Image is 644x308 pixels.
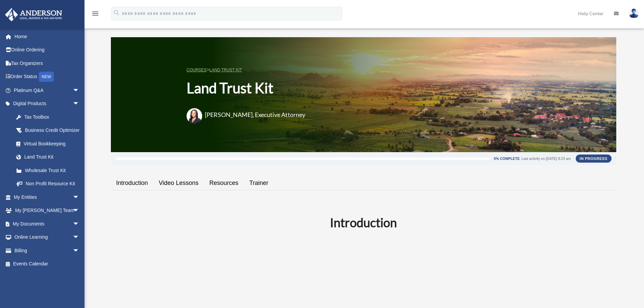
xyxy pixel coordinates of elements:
[73,244,86,258] span: arrow_drop_down
[5,97,90,111] a: Digital Productsarrow_drop_down
[244,173,273,193] a: Trainer
[576,155,612,163] div: In Progress
[113,9,120,17] i: search
[24,113,81,121] div: Tax Toolbox
[39,72,54,82] div: NEW
[5,257,90,271] a: Events Calendar
[629,8,639,18] img: User Pic
[187,66,314,74] p: >
[111,173,153,193] a: Introduction
[73,97,86,111] span: arrow_drop_down
[73,204,86,218] span: arrow_drop_down
[187,68,207,72] a: COURSES
[91,12,99,18] a: menu
[521,157,571,161] div: Last activity on [DATE] 8:23 am
[153,173,204,193] a: Video Lessons
[9,150,86,164] a: Land Trust Kit
[5,190,90,204] a: My Entitiesarrow_drop_down
[5,56,90,70] a: Tax Organizers
[24,166,81,175] div: Wholesale Trust Kit
[9,137,90,150] a: Virtual Bookkeeping
[5,84,90,97] a: Platinum Q&Aarrow_drop_down
[5,231,90,244] a: Online Learningarrow_drop_down
[5,217,90,231] a: My Documentsarrow_drop_down
[24,180,81,188] div: Non Profit Resource Kit
[9,164,90,177] a: Wholesale Trust Kit
[24,153,78,161] div: Land Trust Kit
[5,204,90,217] a: My [PERSON_NAME] Teamarrow_drop_down
[73,190,86,204] span: arrow_drop_down
[73,84,86,97] span: arrow_drop_down
[9,124,90,137] a: Business Credit Optimizer
[73,231,86,244] span: arrow_drop_down
[115,214,612,231] h2: Introduction
[205,111,305,119] h3: [PERSON_NAME], Executive Attorney
[5,244,90,257] a: Billingarrow_drop_down
[209,68,242,72] a: Land Trust Kit
[5,30,90,43] a: Home
[9,177,90,191] a: Non Profit Resource Kit
[3,8,64,21] img: Anderson Advisors Platinum Portal
[24,126,81,135] div: Business Credit Optimizer
[5,70,90,84] a: Order StatusNEW
[187,108,202,124] img: Amanda-Wylanda.png
[91,9,99,18] i: menu
[9,110,90,124] a: Tax Toolbox
[187,78,314,98] h1: Land Trust Kit
[24,140,81,148] div: Virtual Bookkeeping
[73,217,86,231] span: arrow_drop_down
[5,43,90,57] a: Online Ordering
[204,173,244,193] a: Resources
[494,157,520,161] div: 0% Complete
